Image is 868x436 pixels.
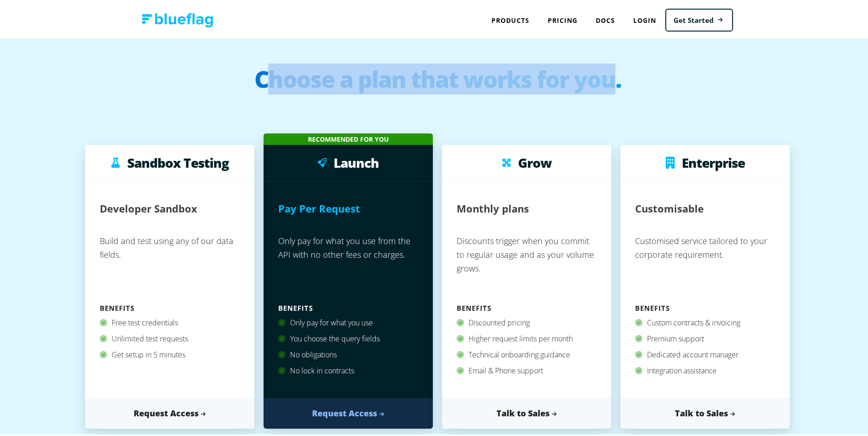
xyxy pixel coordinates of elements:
a: Request Access [264,396,433,427]
div: Discounted pricing [457,313,597,329]
div: Products [482,9,539,28]
h3: Launch [334,154,379,168]
div: No lock in contracts [278,361,418,377]
h1: Choose a plan that works for you. [9,66,866,102]
h2: Monthly plans [457,194,529,219]
p: Only pay for what you use from the API with no other fees or charges. [278,229,418,299]
div: Higher request limits per month [457,329,597,345]
p: Build and test using any of our data fields. [100,229,240,299]
div: Email & Phone support [457,361,597,377]
h2: Developer Sandbox [100,194,197,219]
div: Technical onboarding guidance [457,345,597,361]
p: Discounts trigger when you commit to regular usage and as your volume grows. [457,229,597,299]
h3: Enterprise [682,154,745,168]
div: Integration assistance [635,361,775,377]
a: Get Started [665,7,733,30]
p: Customised service tailored to your corporate requirement. [635,229,775,299]
h3: Grow [518,154,551,168]
div: No obligations [278,345,418,361]
a: Pricing [539,9,587,28]
div: Recommended for you [264,132,433,143]
div: Free test credentials [100,313,240,329]
div: Premium support [635,329,775,345]
h2: Customisable [635,194,704,219]
a: Request Access [85,396,254,427]
div: Only pay for what you use [278,313,418,329]
a: Login to Blue Flag application [624,9,665,28]
div: You choose the query fields [278,329,418,345]
a: Talk to Sales [442,396,611,427]
h2: Pay Per Request [278,194,360,219]
div: Get setup in 5 minutes [100,345,240,361]
div: Unlimited test requests [100,329,240,345]
div: Custom contracts & invoicing [635,313,775,329]
div: Dedicated account manager [635,345,775,361]
img: Blue Flag logo [142,11,213,26]
a: Docs [587,9,624,28]
h3: Sandbox Testing [127,154,229,168]
a: Talk to Sales [620,396,790,427]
